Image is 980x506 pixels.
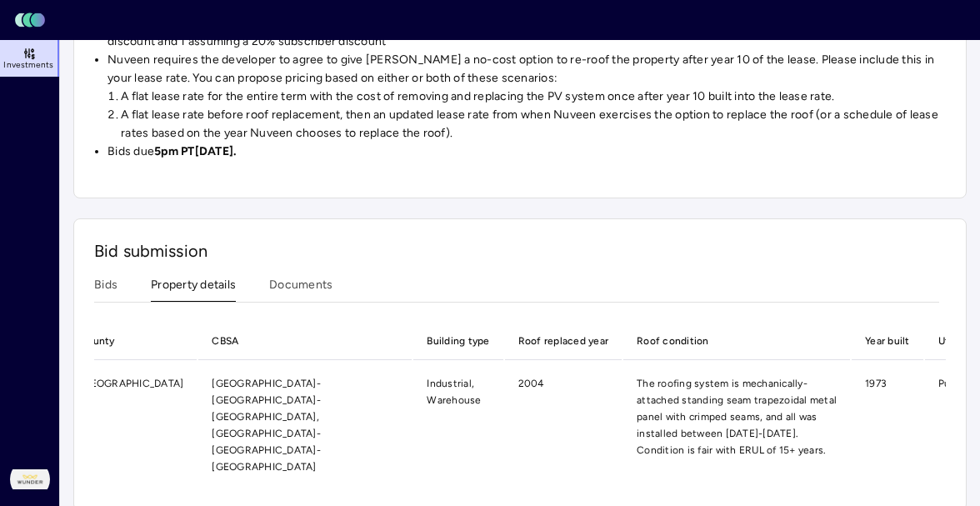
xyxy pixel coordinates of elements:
[10,459,50,499] img: Wunder
[107,51,946,143] li: Nuveen requires the developer to agree to give [PERSON_NAME] a no-cost option to re-roof the prop...
[107,143,946,161] li: Bids due
[505,362,622,488] td: 2004
[505,323,622,360] th: Roof replaced year
[151,276,236,302] button: Property details
[121,88,946,106] li: A flat lease rate for the entire term with the cost of removing and replacing the PV system once ...
[154,144,236,158] strong: 5pm PT[DATE].
[852,323,923,360] th: Year built
[94,276,117,302] button: Bids
[198,362,412,488] td: [GEOGRAPHIC_DATA]-[GEOGRAPHIC_DATA]-[GEOGRAPHIC_DATA], [GEOGRAPHIC_DATA]-[GEOGRAPHIC_DATA]-[GEOGR...
[66,323,197,360] th: County
[198,323,412,360] th: CBSA
[413,323,502,360] th: Building type
[623,323,850,360] th: Roof condition
[121,106,946,143] li: A flat lease rate before roof replacement, then an updated lease rate from when Nuveen exercises ...
[94,241,207,261] span: Bid submission
[637,375,837,458] div: The roofing system is mechanically-attached standing seam trapezoidal metal panel with crimped se...
[3,60,53,70] span: Investments
[413,362,502,488] td: Industrial, Warehouse
[66,362,197,488] td: [GEOGRAPHIC_DATA]
[269,276,332,302] button: Documents
[852,362,923,488] td: 1973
